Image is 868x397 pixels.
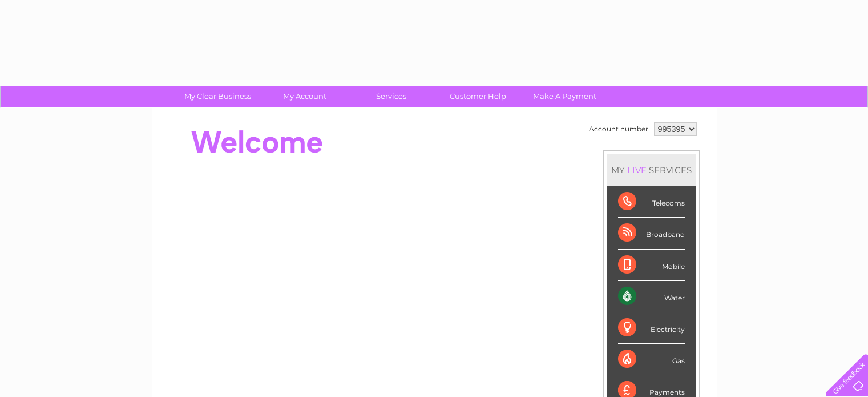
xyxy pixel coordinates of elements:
[618,250,685,281] div: Mobile
[618,312,685,344] div: Electricity
[171,86,265,107] a: My Clear Business
[607,154,696,186] div: MY SERVICES
[618,218,685,249] div: Broadband
[618,281,685,312] div: Water
[257,86,352,107] a: My Account
[586,119,651,139] td: Account number
[618,186,685,218] div: Telecoms
[344,86,438,107] a: Services
[625,165,649,175] div: LIVE
[618,344,685,375] div: Gas
[518,86,612,107] a: Make A Payment
[431,86,525,107] a: Customer Help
